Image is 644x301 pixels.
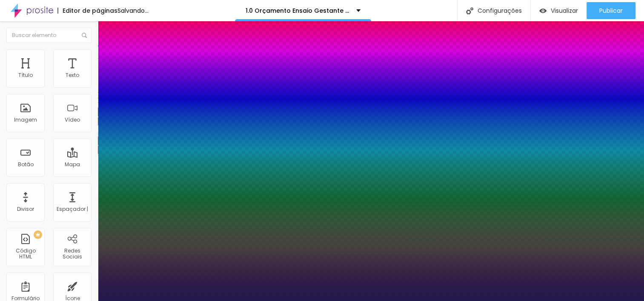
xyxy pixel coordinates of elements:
[18,162,34,168] div: Botão
[9,248,42,260] div: Código HTML
[551,7,578,14] span: Visualizar
[66,72,79,78] div: Texto
[587,2,635,19] button: Publicar
[55,248,89,260] div: Redes Sociais
[117,8,149,14] div: Salvando...
[599,7,623,14] span: Publicar
[57,8,117,14] div: Editor de páginas
[6,28,92,43] input: Buscar elemento
[531,2,587,19] button: Visualizar
[466,7,473,14] img: Ícone
[14,117,37,123] div: Imagem
[65,117,80,123] div: Vídeo
[17,206,34,212] div: Divisor
[65,162,80,168] div: Mapa
[57,206,88,212] div: Espaçador |
[18,72,33,78] div: Título
[539,7,547,14] img: view-1.svg
[478,8,522,14] font: Configurações
[246,8,350,14] p: 1.0 Orçamento Ensaio Gestante 2025
[82,33,87,38] img: Ícone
